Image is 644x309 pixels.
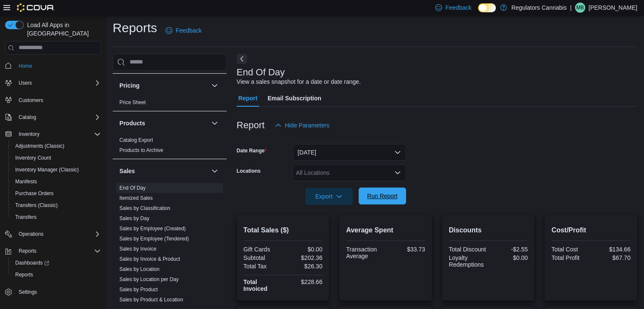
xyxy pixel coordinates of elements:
[12,141,101,151] span: Adjustments (Classic)
[237,67,285,77] h3: End Of Day
[593,254,630,261] div: $67.70
[12,153,55,163] a: Inventory Count
[15,214,36,221] span: Transfers
[237,120,265,130] h3: Report
[119,246,156,252] a: Sales by Invoice
[8,269,104,281] button: Reports
[346,246,384,259] div: Transaction Average
[238,90,257,107] span: Report
[12,177,40,187] a: Manifests
[119,137,153,143] a: Catalog Export
[119,225,186,232] span: Sales by Employee (Created)
[12,270,101,280] span: Reports
[119,296,183,303] span: Sales by Product & Location
[478,3,496,12] input: Dark Mode
[285,279,322,285] div: $228.66
[15,271,33,278] span: Reports
[119,81,139,90] h3: Pricing
[210,166,220,176] button: Sales
[285,263,322,270] div: $26.30
[8,164,104,176] button: Inventory Manager (Classic)
[310,188,348,205] span: Export
[2,228,104,240] button: Operations
[15,202,58,209] span: Transfers (Classic)
[394,169,401,176] button: Open list of options
[119,276,179,282] a: Sales by Location per Day
[119,185,146,191] span: End Of Day
[449,254,486,268] div: Loyalty Redemptions
[243,263,281,270] div: Total Tax
[19,131,39,138] span: Inventory
[576,3,584,13] span: MB
[15,190,54,197] span: Purchase Orders
[119,147,163,153] a: Products to Archive
[119,276,179,283] span: Sales by Location per Day
[8,140,104,152] button: Adjustments (Classic)
[285,121,329,130] span: Hide Parameters
[176,26,202,35] span: Feedback
[2,94,104,106] button: Customers
[8,152,104,164] button: Inventory Count
[119,147,163,154] span: Products to Archive
[119,246,156,252] span: Sales by Invoice
[119,119,208,127] button: Products
[387,246,425,253] div: $33.73
[119,99,146,105] a: Price Sheet
[12,258,101,268] span: Dashboards
[285,246,322,253] div: $0.00
[113,135,227,159] div: Products
[119,195,153,201] span: Itemized Sales
[15,246,101,256] span: Reports
[119,137,153,143] span: Catalog Export
[237,147,267,154] label: Date Range
[593,246,630,253] div: $134.66
[24,21,101,38] span: Load All Apps in [GEOGRAPHIC_DATA]
[15,95,47,105] a: Customers
[575,3,585,13] div: Mike Biron
[15,229,47,239] button: Operations
[19,289,37,295] span: Settings
[119,226,186,232] a: Sales by Employee (Created)
[12,270,36,280] a: Reports
[12,188,101,199] span: Purchase Orders
[490,246,528,253] div: -$2.55
[346,225,425,235] h2: Average Spent
[15,246,40,256] button: Reports
[119,235,189,242] span: Sales by Employee (Tendered)
[19,80,32,86] span: Users
[589,3,637,13] p: [PERSON_NAME]
[19,231,44,237] span: Operations
[119,167,135,175] h3: Sales
[119,167,208,175] button: Sales
[12,153,101,163] span: Inventory Count
[15,259,49,266] span: Dashboards
[119,256,180,262] span: Sales by Invoice & Product
[19,63,32,69] span: Home
[359,188,406,204] button: Run Report
[2,77,104,89] button: Users
[8,176,104,188] button: Manifests
[19,114,36,121] span: Catalog
[119,99,146,106] span: Price Sheet
[12,200,61,210] a: Transfers (Classic)
[119,266,160,273] span: Sales by Location
[210,80,220,91] button: Pricing
[12,165,101,175] span: Inventory Manager (Classic)
[243,279,268,292] strong: Total Invoiced
[490,254,528,261] div: $0.00
[113,97,227,111] div: Pricing
[15,129,43,139] button: Inventory
[551,246,589,253] div: Total Cost
[119,185,146,191] a: End Of Day
[12,212,101,222] span: Transfers
[119,81,208,90] button: Pricing
[119,266,160,272] a: Sales by Location
[119,215,149,221] a: Sales by Day
[12,177,101,187] span: Manifests
[113,19,157,36] h1: Reports
[210,118,220,128] button: Products
[2,245,104,257] button: Reports
[15,112,39,122] button: Catalog
[162,22,205,39] a: Feedback
[15,129,101,139] span: Inventory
